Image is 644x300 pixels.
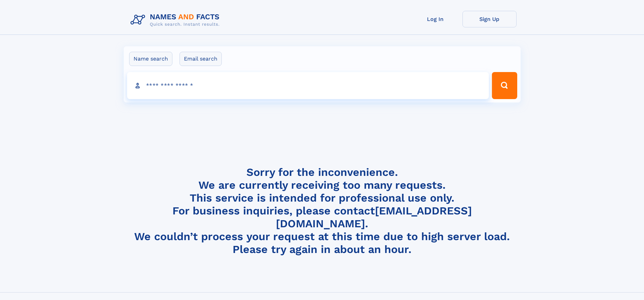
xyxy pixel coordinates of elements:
[492,72,517,99] button: Search Button
[408,11,462,27] a: Log In
[180,52,222,66] label: Email search
[128,166,517,256] h4: Sorry for the inconvenience. We are currently receiving too many requests. This service is intend...
[276,204,472,230] a: [EMAIL_ADDRESS][DOMAIN_NAME]
[128,11,225,29] img: Logo Names and Facts
[129,52,172,66] label: Name search
[462,11,517,27] a: Sign Up
[127,72,489,99] input: search input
